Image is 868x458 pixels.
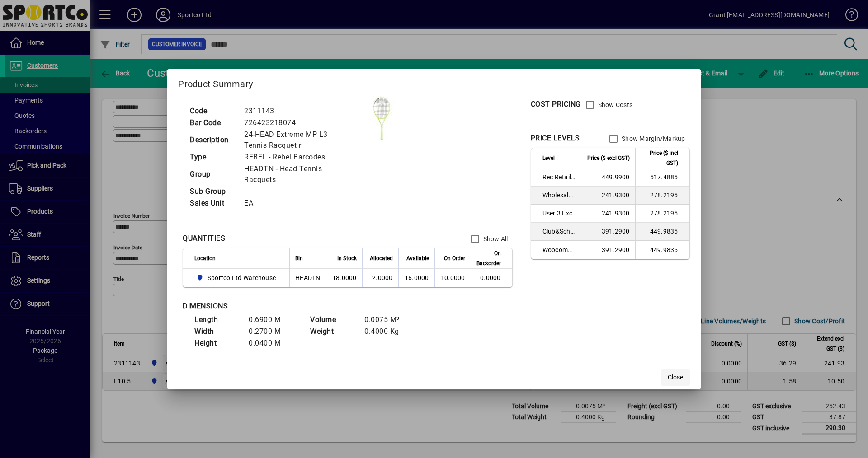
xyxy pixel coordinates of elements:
[167,69,700,95] h2: Product Summary
[444,253,465,263] span: On Order
[306,314,360,326] td: Volume
[635,168,689,187] td: 517.4885
[581,168,635,187] td: 449.9900
[208,273,276,282] span: Sportco Ltd Warehouse
[581,205,635,223] td: 241.9300
[185,186,240,197] td: Sub Group
[596,100,633,109] label: Show Costs
[295,253,303,263] span: Bin
[190,337,244,349] td: Height
[240,105,359,117] td: 2311143
[587,153,630,163] span: Price ($ excl GST)
[581,223,635,241] td: 391.2900
[542,153,555,163] span: Level
[337,253,357,263] span: In Stock
[240,151,359,163] td: REBEL - Rebel Barcodes
[183,301,409,312] div: DIMENSIONS
[240,117,359,129] td: 726423218074
[542,227,576,236] span: Club&School Exc
[190,314,244,326] td: Length
[542,209,576,218] span: User 3 Exc
[240,197,359,209] td: EA
[306,326,360,337] td: Weight
[194,253,216,263] span: Location
[370,253,393,263] span: Allocated
[620,134,685,143] label: Show Margin/Markup
[542,173,576,182] span: Rec Retail Inc
[668,373,683,382] span: Close
[635,205,689,223] td: 278.2195
[542,245,576,254] span: Woocommerce Retail
[641,148,678,168] span: Price ($ incl GST)
[362,269,398,287] td: 2.0000
[244,337,298,349] td: 0.0400 M
[542,191,576,200] span: Wholesale Exc
[635,241,689,259] td: 449.9835
[240,163,359,186] td: HEADTN - Head Tennis Racquets
[190,326,244,337] td: Width
[359,96,404,141] img: contain
[326,269,362,287] td: 18.0000
[406,253,429,263] span: Available
[240,129,359,151] td: 24-HEAD Extreme MP L3 Tennis Racquet r
[289,269,326,287] td: HEADTN
[244,326,298,337] td: 0.2700 M
[360,314,414,326] td: 0.0075 M³
[661,369,690,386] button: Close
[481,234,508,243] label: Show All
[360,326,414,337] td: 0.4000 Kg
[581,187,635,205] td: 241.9300
[471,269,512,287] td: 0.0000
[194,272,279,283] span: Sportco Ltd Warehouse
[244,314,298,326] td: 0.6900 M
[476,248,501,268] span: On Backorder
[183,233,225,244] div: QUANTITIES
[635,223,689,241] td: 449.9835
[531,133,580,144] div: PRICE LEVELS
[185,151,240,163] td: Type
[441,274,465,281] span: 10.0000
[185,163,240,186] td: Group
[635,187,689,205] td: 278.2195
[185,129,240,151] td: Description
[581,241,635,259] td: 391.2900
[185,105,240,117] td: Code
[531,99,581,110] div: COST PRICING
[398,269,434,287] td: 16.0000
[185,117,240,129] td: Bar Code
[185,197,240,209] td: Sales Unit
